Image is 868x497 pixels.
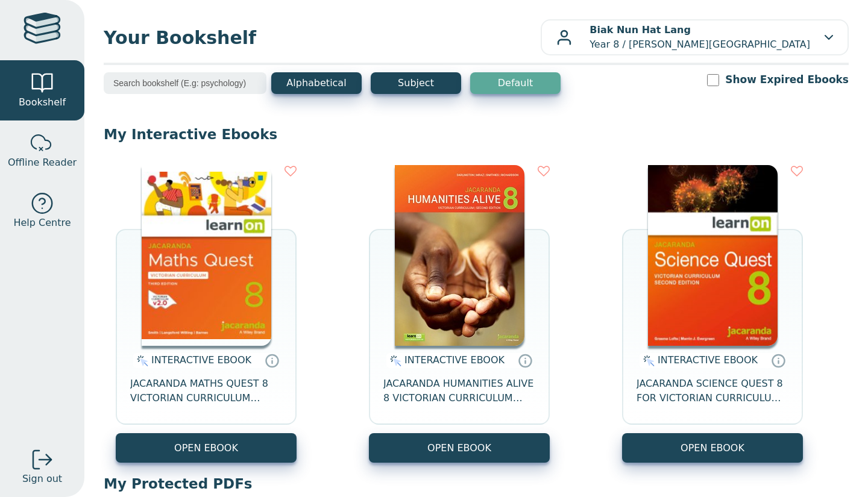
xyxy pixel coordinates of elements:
p: Year 8 / [PERSON_NAME][GEOGRAPHIC_DATA] [590,23,810,52]
span: JACARANDA MATHS QUEST 8 VICTORIAN CURRICULUM LEARNON EBOOK 3E [130,377,282,405]
label: Show Expired Ebooks [725,72,849,87]
span: Bookshelf [19,95,66,110]
button: Biak Nun Hat LangYear 8 / [PERSON_NAME][GEOGRAPHIC_DATA] [541,19,849,55]
a: Interactive eBooks are accessed online via the publisher’s portal. They contain interactive resou... [518,353,532,367]
img: interactive.svg [640,354,655,368]
button: OPEN EBOOK [369,433,550,463]
span: Your Bookshelf [104,24,541,51]
input: Search bookshelf (E.g: psychology) [104,72,266,94]
span: INTERACTIVE EBOOK [404,354,505,366]
button: Subject [371,72,461,94]
a: Interactive eBooks are accessed online via the publisher’s portal. They contain interactive resou... [771,353,785,367]
img: interactive.svg [133,354,148,368]
img: bee2d5d4-7b91-e911-a97e-0272d098c78b.jpg [395,165,524,346]
button: OPEN EBOOK [622,433,803,463]
img: c004558a-e884-43ec-b87a-da9408141e80.jpg [142,165,271,346]
button: Default [470,72,561,94]
button: Alphabetical [271,72,362,94]
b: Biak Nun Hat Lang [590,24,691,36]
span: Help Centre [13,216,71,230]
img: interactive.svg [386,354,401,368]
span: JACARANDA HUMANITIES ALIVE 8 VICTORIAN CURRICULUM LEARNON EBOOK 2E [383,377,535,405]
button: OPEN EBOOK [116,433,297,463]
span: Sign out [22,472,62,486]
img: fffb2005-5288-ea11-a992-0272d098c78b.png [648,165,778,346]
span: JACARANDA SCIENCE QUEST 8 FOR VICTORIAN CURRICULUM LEARNON 2E EBOOK [637,377,788,405]
span: Offline Reader [8,155,77,170]
p: My Interactive Ebooks [104,125,849,143]
a: Interactive eBooks are accessed online via the publisher’s portal. They contain interactive resou... [265,353,279,367]
span: INTERACTIVE EBOOK [658,354,758,366]
p: My Protected PDFs [104,475,849,493]
span: INTERACTIVE EBOOK [151,354,251,366]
